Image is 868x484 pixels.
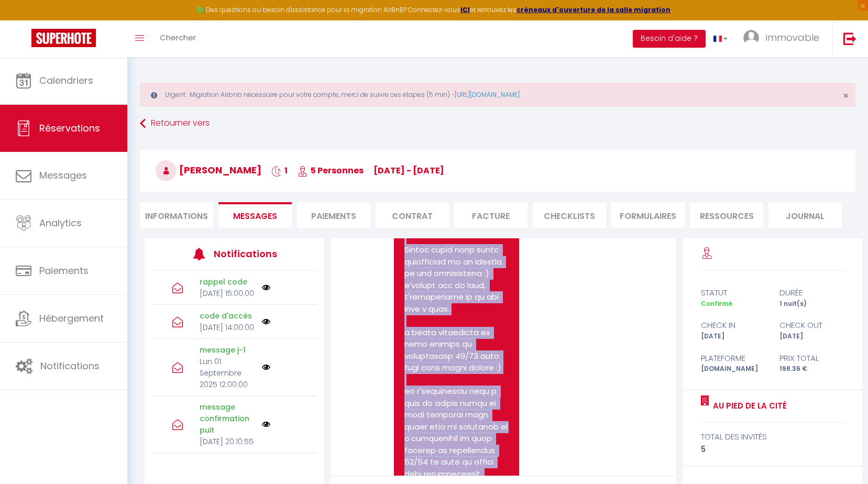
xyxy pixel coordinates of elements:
[31,29,96,47] img: Super Booking
[297,202,370,228] li: Paiements
[200,356,255,390] p: Lun 01 Septembre 2025 12:00:00
[517,5,671,14] a: créneaux d'ouverture de la salle migration
[690,202,763,228] li: Ressources
[140,83,855,107] div: Urgent : Migration Airbnb nécessaire pour votre compte, merci de suivre ces étapes (5 min) -
[454,202,528,228] li: Facture
[152,20,204,57] a: Chercher
[694,287,773,299] div: statut
[633,30,706,48] button: Besoin d'aide ?
[373,164,444,177] span: [DATE] - [DATE]
[773,352,851,365] div: Prix total
[701,431,844,443] div: total des invités
[200,436,255,447] p: [DATE] 20:10:55
[262,317,270,326] img: NO IMAGE
[376,202,449,228] li: Contrat
[773,299,851,309] div: 1 nuit(s)
[140,202,213,228] li: Informations
[743,30,759,46] img: ...
[39,264,89,277] span: Paiements
[271,164,288,177] span: 1
[214,242,283,266] h3: Notifications
[709,400,787,412] a: Au pied de la Cité
[694,352,773,365] div: Plateforme
[773,287,851,299] div: durée
[39,122,100,135] span: Réservations
[773,319,851,332] div: check out
[40,359,100,372] span: Notifications
[262,283,270,292] img: NO IMAGE
[694,332,773,342] div: [DATE]
[768,202,842,228] li: Journal
[701,299,732,308] span: Confirmé
[262,420,270,428] img: NO IMAGE
[39,312,104,325] span: Hébergement
[694,364,773,374] div: [DOMAIN_NAME]
[200,310,255,322] p: code d'accès
[298,164,364,177] span: 5 Personnes
[233,210,277,222] span: Messages
[200,344,255,356] p: message j-1
[140,114,855,133] a: Retourner vers
[455,90,520,99] a: [URL][DOMAIN_NAME]
[694,319,773,332] div: check in
[773,332,851,342] div: [DATE]
[766,31,819,44] span: immovable
[843,32,856,45] img: logout
[39,74,93,87] span: Calendriers
[39,216,82,229] span: Analytics
[200,401,255,436] p: message confirmation puit
[262,363,270,371] img: NO IMAGE
[611,202,685,228] li: FORMULAIRES
[39,169,87,182] span: Messages
[156,163,261,177] span: [PERSON_NAME]
[8,4,40,36] button: Ouvrir le widget de chat LiveChat
[773,364,851,374] div: 198.36 €
[735,20,832,57] a: ... immovable
[160,32,196,43] span: Chercher
[843,89,849,102] span: ×
[200,288,255,299] p: [DATE] 15:00:00
[701,443,844,456] div: 5
[200,322,255,333] p: [DATE] 14:00:00
[200,276,255,288] p: rappel code
[460,5,470,14] a: ICI
[843,91,849,101] button: Close
[533,202,606,228] li: CHECKLISTS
